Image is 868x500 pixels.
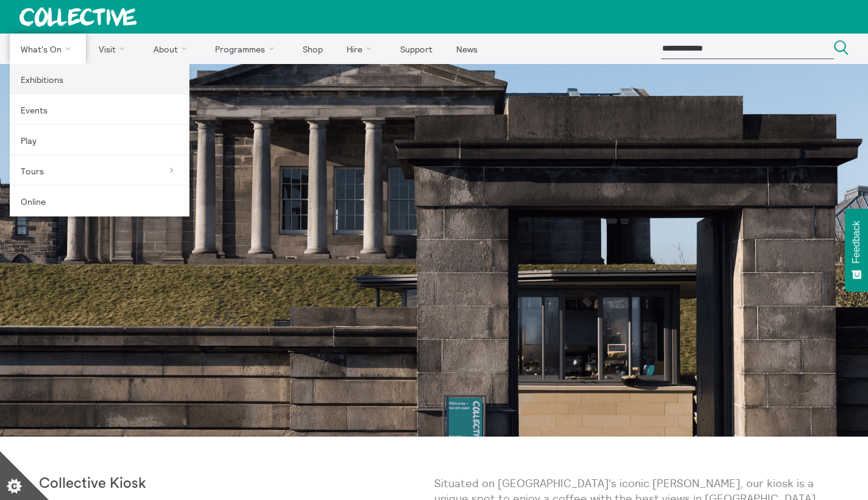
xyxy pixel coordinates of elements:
[10,155,189,186] a: Tours
[205,34,290,64] a: Programmes
[88,34,141,64] a: Visit
[445,34,488,64] a: News
[845,209,868,291] button: Feedback - Show survey
[10,186,189,216] a: Online
[143,34,202,64] a: About
[10,125,189,155] a: Play
[10,34,86,64] a: What's On
[39,476,146,491] strong: Collective Kiosk
[292,34,333,64] a: Shop
[10,64,189,95] a: Exhibitions
[851,221,862,263] span: Feedback
[336,34,387,64] a: Hire
[10,95,189,125] a: Events
[389,34,443,64] a: Support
